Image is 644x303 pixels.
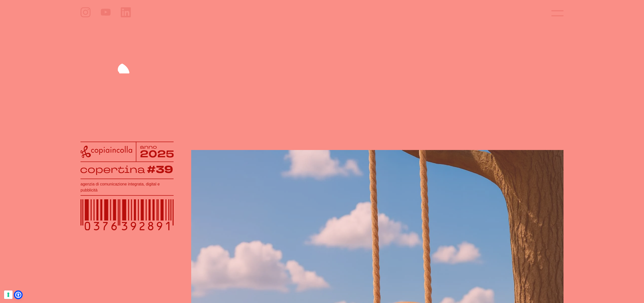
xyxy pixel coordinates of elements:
tspan: 2025 [140,147,174,161]
button: Le tue preferenze relative al consenso per le tecnologie di tracciamento [4,290,13,299]
tspan: copertina [80,163,145,176]
tspan: #39 [147,163,173,177]
h1: agenzia di comunicazione integrata, digital e pubblicità [80,181,174,193]
tspan: anno [140,143,157,150]
a: Open Accessibility Menu [15,292,21,298]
